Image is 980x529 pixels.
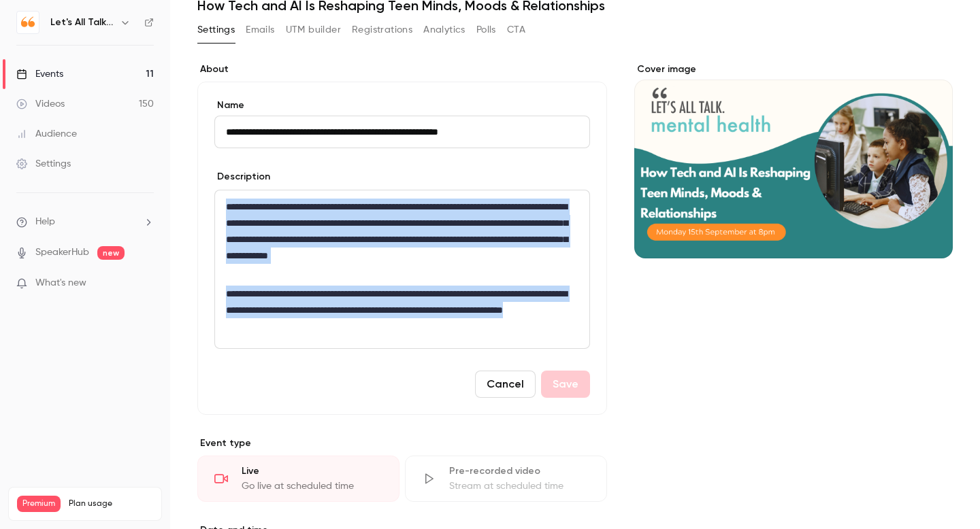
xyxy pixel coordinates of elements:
[449,464,590,478] div: Pre-recorded video
[449,479,590,493] div: Stream at scheduled time
[215,190,589,348] div: editor
[242,464,382,478] div: Live
[214,190,590,349] section: description
[197,19,235,41] button: Settings
[214,170,270,184] label: Description
[423,19,465,41] button: Analytics
[17,12,39,33] img: Let's All Talk Mental Health
[16,127,77,141] div: Audience
[197,456,399,502] div: LiveGo live at scheduled time
[476,19,496,41] button: Polls
[475,371,536,398] button: Cancel
[16,215,154,229] li: help-dropdown-opener
[634,63,953,258] section: Cover image
[97,246,125,260] span: new
[286,19,341,41] button: UTM builder
[197,437,607,450] p: Event type
[405,456,607,502] div: Pre-recorded videoStream at scheduled time
[35,245,89,260] a: SpeakerHub
[16,97,65,111] div: Videos
[50,16,114,29] h6: Let's All Talk Mental Health
[17,496,61,512] span: Premium
[16,67,63,81] div: Events
[69,498,153,509] span: Plan usage
[16,157,71,171] div: Settings
[634,63,953,76] label: Cover image
[137,277,154,290] iframe: Noticeable Trigger
[242,479,382,493] div: Go live at scheduled time
[197,63,607,76] label: About
[35,276,86,290] span: What's new
[214,99,590,112] label: Name
[352,19,412,41] button: Registrations
[246,19,274,41] button: Emails
[35,215,55,229] span: Help
[507,19,525,41] button: CTA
